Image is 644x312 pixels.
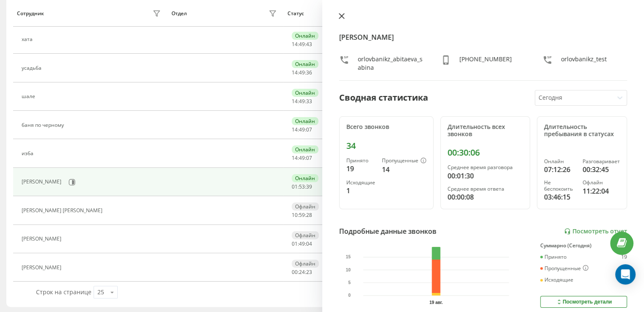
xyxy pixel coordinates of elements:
[345,268,351,272] text: 10
[448,148,523,158] div: 00:30:06
[346,141,426,151] div: 34
[292,98,298,105] span: 14
[306,126,312,133] span: 07
[306,69,312,76] span: 36
[540,243,627,249] div: Суммарно (Сегодня)
[22,208,105,213] div: [PERSON_NAME] [PERSON_NAME]
[306,211,312,219] span: 28
[339,226,437,236] div: Подробные данные звонков
[292,269,312,275] div: : :
[564,228,627,235] a: Посмотреть отчет
[544,192,576,202] div: 03:46:15
[429,300,443,305] text: 19 авг.
[583,186,620,196] div: 11:22:04
[544,159,576,164] div: Онлайн
[36,288,91,296] span: Строк на странице
[22,151,36,156] div: изба
[292,41,298,48] span: 14
[299,211,305,219] span: 59
[299,268,305,276] span: 24
[292,240,298,247] span: 01
[358,55,424,72] div: orlovbanikz_abitaeva_sabina
[615,264,636,285] div: Open Intercom Messenger
[22,122,66,128] div: баня по черному
[306,98,312,105] span: 33
[306,41,312,48] span: 43
[540,265,589,272] div: Пропущенные
[17,11,44,16] div: Сотрудник
[306,154,312,161] span: 07
[345,255,351,260] text: 15
[292,127,312,133] div: : :
[22,65,44,71] div: усадьба
[459,55,512,72] div: [PHONE_NUMBER]
[346,164,375,174] div: 19
[292,231,319,239] div: Офлайн
[292,89,318,97] div: Онлайн
[339,32,627,42] h4: [PERSON_NAME]
[292,69,298,76] span: 14
[448,171,523,181] div: 00:01:30
[292,32,318,40] div: Онлайн
[346,186,375,196] div: 1
[348,293,351,298] text: 0
[561,55,607,72] div: orlovbanikz_test
[448,192,523,202] div: 00:00:08
[22,93,37,99] div: шале
[171,11,187,16] div: Отдел
[292,145,318,153] div: Онлайн
[292,268,298,276] span: 00
[22,236,64,242] div: [PERSON_NAME]
[346,123,426,131] div: Всего звонков
[292,60,318,68] div: Онлайн
[448,123,523,138] div: Длительность всех звонков
[583,180,620,186] div: Офлайн
[544,123,620,138] div: Длительность пребывания в статусах
[292,70,312,76] div: : :
[299,183,305,190] span: 53
[544,180,576,192] div: Не беспокоить
[22,36,35,42] div: хата
[292,155,312,161] div: : :
[292,41,312,47] div: : :
[292,241,312,247] div: : :
[556,298,612,305] div: Посмотреть детали
[97,288,104,296] div: 25
[540,277,573,283] div: Исходящие
[292,183,298,190] span: 01
[299,69,305,76] span: 49
[348,280,351,285] text: 5
[448,186,523,192] div: Среднее время ответа
[306,183,312,190] span: 39
[306,268,312,276] span: 23
[292,117,318,125] div: Онлайн
[299,154,305,161] span: 49
[540,296,627,308] button: Посмотреть детали
[583,164,620,175] div: 00:32:45
[292,212,312,218] div: : :
[306,240,312,247] span: 04
[346,180,375,186] div: Исходящие
[346,158,375,164] div: Принято
[544,164,576,175] div: 07:12:26
[287,11,304,16] div: Статус
[621,254,627,260] div: 19
[299,126,305,133] span: 49
[339,91,428,104] div: Сводная статистика
[299,41,305,48] span: 49
[292,174,318,182] div: Онлайн
[292,126,298,133] span: 14
[299,98,305,105] span: 49
[382,158,426,164] div: Пропущенные
[448,164,523,170] div: Среднее время разговора
[292,211,298,219] span: 10
[292,260,319,268] div: Офлайн
[292,99,312,104] div: : :
[22,179,64,185] div: [PERSON_NAME]
[540,254,567,260] div: Принято
[22,265,64,271] div: [PERSON_NAME]
[583,159,620,164] div: Разговаривает
[299,240,305,247] span: 49
[292,154,298,161] span: 14
[382,164,426,175] div: 14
